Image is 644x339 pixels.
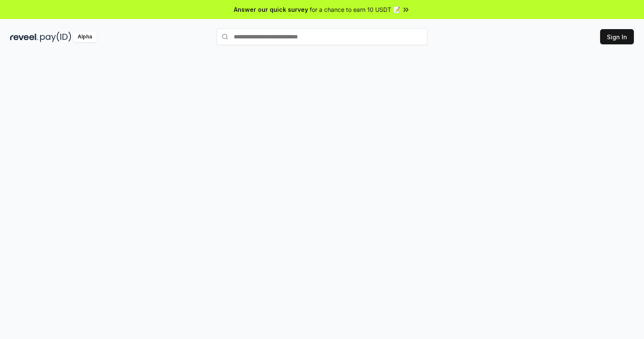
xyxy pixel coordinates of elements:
img: reveel_dark [10,32,38,42]
span: for a chance to earn 10 USDT 📝 [310,5,400,14]
img: pay_id [40,32,71,42]
button: Sign In [600,29,634,44]
span: Answer our quick survey [234,5,308,14]
div: Alpha [73,32,97,42]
